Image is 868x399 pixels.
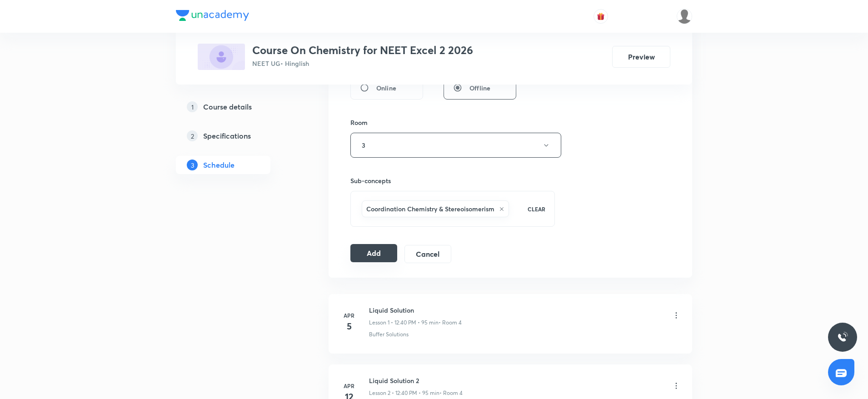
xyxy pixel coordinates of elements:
[252,59,473,68] p: NEET UG • Hinglish
[350,176,555,185] h6: Sub-concepts
[350,133,561,158] button: 3
[340,319,358,333] h4: 5
[677,9,692,24] img: Shivank
[203,160,234,170] h5: Schedule
[198,44,245,70] img: 92CE08E2-2A55-44FB-8340-1C09401EB651_plus.png
[439,389,463,397] p: • Room 4
[340,311,358,319] h6: Apr
[528,205,545,213] p: CLEAR
[203,130,251,141] h5: Specifications
[469,83,490,93] span: Offline
[376,83,396,93] span: Online
[340,382,358,390] h6: Apr
[176,10,249,23] a: Company Logo
[612,46,670,68] button: Preview
[369,319,439,327] p: Lesson 1 • 12:40 PM • 95 min
[594,9,608,24] button: avatar
[366,204,494,214] h6: Coordination Chemistry & Stereoisomerism
[176,127,299,145] a: 2Specifications
[597,12,605,20] img: avatar
[350,244,397,262] button: Add
[176,98,299,116] a: 1Course details
[203,101,252,112] h5: Course details
[252,44,473,57] h3: Course On Chemistry for NEET Excel 2 2026
[187,130,198,141] p: 2
[404,245,451,263] button: Cancel
[439,319,462,327] p: • Room 4
[837,332,848,343] img: ttu
[187,160,198,170] p: 3
[369,305,462,315] h6: Liquid Solution
[187,101,198,112] p: 1
[369,389,439,397] p: Lesson 2 • 12:40 PM • 95 min
[369,376,463,385] h6: Liquid Solution 2
[350,118,368,127] h6: Room
[369,330,409,339] p: Buffer Solutions
[176,10,249,21] img: Company Logo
